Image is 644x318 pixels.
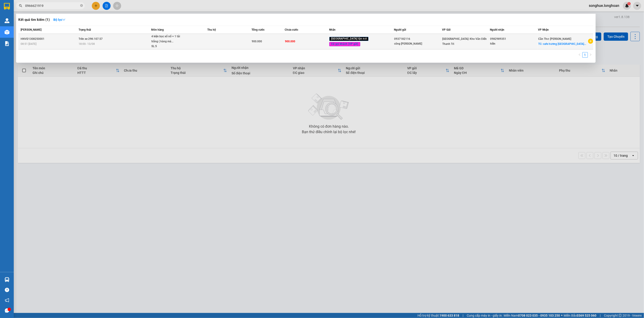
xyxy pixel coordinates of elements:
[583,52,588,57] a: 1
[588,52,593,58] button: right
[588,52,593,58] li: Next Page
[285,40,295,43] span: 900.000
[588,39,593,44] span: plus-circle
[490,28,505,31] span: Người nhận
[577,52,582,58] button: left
[582,52,588,58] li: 1
[5,298,9,302] span: notification
[151,28,164,31] span: Món hàng
[394,28,406,31] span: Người gửi
[394,37,442,41] div: 0937182116
[577,52,582,58] li: Previous Page
[5,277,9,282] img: warehouse-icon
[538,28,549,31] span: VP Nhận
[79,37,103,40] span: Trên xe 29K-107.57
[5,41,9,46] img: solution-icon
[53,18,65,22] strong: Bộ lọc
[50,16,69,23] button: Bộ lọcdown
[442,28,450,31] span: VP Gửi
[394,41,442,46] div: công [PERSON_NAME]
[490,41,538,46] div: hiền
[207,28,216,31] span: Thu hộ
[251,28,265,31] span: Tổng cước
[79,42,95,46] span: 18:00 - 13/08
[578,53,581,56] span: left
[329,42,360,46] span: Đã gọi khách (VP gửi)
[538,42,586,46] span: TC: cafe hương [GEOGRAPHIC_DATA]...
[80,4,83,7] span: close-circle
[5,288,9,292] span: question-circle
[442,37,487,46] span: [GEOGRAPHIC_DATA]: Kho Văn Điển Thanh Trì
[21,28,41,31] span: [PERSON_NAME]
[329,37,368,41] span: [GEOGRAPHIC_DATA] tận nơi
[285,28,298,31] span: Chưa cước
[80,4,83,8] span: close-circle
[18,17,50,22] h3: Kết quả tìm kiếm ( 1 )
[5,30,9,35] img: warehouse-icon
[589,53,592,56] span: right
[62,18,65,21] span: down
[151,44,186,49] div: SL: 5
[21,37,77,41] div: HNVD1308250001
[19,4,22,7] span: search
[538,37,571,40] span: Cần Thơ: [PERSON_NAME]
[5,308,9,313] span: message
[151,34,186,44] div: 4 kiện bọc xố nổ + 1 tải trắng ( hàng má...
[490,37,538,41] div: 0982989351
[4,3,10,10] img: logo-vxr
[329,28,336,31] span: Nhãn
[252,40,262,43] span: 900.000
[5,18,9,23] img: warehouse-icon
[25,3,79,8] input: Tìm tên, số ĐT hoặc mã đơn
[79,28,91,31] span: Trạng thái
[21,42,36,46] span: 08:51 [DATE]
